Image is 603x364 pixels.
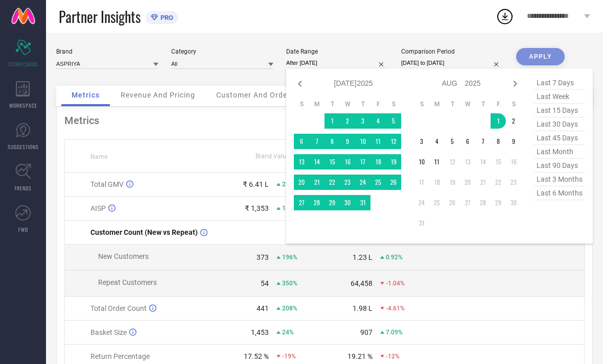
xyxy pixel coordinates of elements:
[401,48,503,55] div: Comparison Period
[414,215,429,231] td: Sun Aug 31 2025
[534,90,585,104] span: last week
[506,100,521,108] th: Saturday
[8,143,39,151] span: SUGGESTIONS
[282,305,297,312] span: 208%
[460,134,475,149] td: Wed Aug 06 2025
[386,280,405,287] span: -1.04%
[445,100,460,108] th: Tuesday
[324,154,340,169] td: Tue Jul 15 2025
[282,205,294,212] span: 16%
[506,175,521,190] td: Sat Aug 23 2025
[340,154,355,169] td: Wed Jul 16 2025
[370,113,386,129] td: Fri Jul 04 2025
[475,134,491,149] td: Thu Aug 07 2025
[90,153,107,160] span: Name
[56,48,158,55] div: Brand
[90,328,127,336] span: Basket Size
[386,305,405,312] span: -4.61%
[491,134,506,149] td: Fri Aug 08 2025
[90,352,150,360] span: Return Percentage
[286,58,388,68] input: Select date range
[351,279,373,287] div: 64,458
[347,352,373,360] div: 19.21 %
[534,186,585,200] span: last 6 months
[294,134,309,149] td: Sun Jul 06 2025
[158,14,173,21] span: PRO
[386,353,400,360] span: -12%
[245,204,269,212] div: ₹ 1,353
[370,134,386,149] td: Fri Jul 11 2025
[324,195,340,210] td: Tue Jul 29 2025
[355,175,370,190] td: Thu Jul 24 2025
[460,154,475,169] td: Wed Aug 13 2025
[429,134,445,149] td: Mon Aug 04 2025
[386,134,401,149] td: Sat Jul 12 2025
[491,175,506,190] td: Fri Aug 22 2025
[475,195,491,210] td: Thu Aug 28 2025
[256,153,289,160] span: Brand Value
[98,252,149,260] span: New Customers
[309,195,324,210] td: Mon Jul 28 2025
[261,279,269,287] div: 54
[59,6,141,27] span: Partner Insights
[370,100,386,108] th: Friday
[294,100,309,108] th: Sunday
[294,175,309,190] td: Sun Jul 20 2025
[445,154,460,169] td: Tue Aug 12 2025
[534,76,585,90] span: last 7 days
[340,134,355,149] td: Wed Jul 09 2025
[386,113,401,129] td: Sat Jul 05 2025
[340,175,355,190] td: Wed Jul 23 2025
[353,253,373,261] div: 1.23 L
[506,113,521,129] td: Sat Aug 02 2025
[534,145,585,159] span: last month
[340,100,355,108] th: Wednesday
[534,117,585,131] span: last 30 days
[243,180,269,188] div: ₹ 6.41 L
[506,154,521,169] td: Sat Aug 16 2025
[9,102,37,109] span: WORKSPACE
[244,352,269,360] div: 17.52 %
[491,100,506,108] th: Friday
[386,329,403,336] span: 7.09%
[309,100,324,108] th: Monday
[294,78,306,90] div: Previous month
[475,100,491,108] th: Thursday
[429,175,445,190] td: Mon Aug 18 2025
[414,195,429,210] td: Sun Aug 24 2025
[90,204,106,212] span: AISP
[355,134,370,149] td: Thu Jul 10 2025
[414,154,429,169] td: Sun Aug 10 2025
[475,175,491,190] td: Thu Aug 21 2025
[18,226,28,233] span: FWD
[294,154,309,169] td: Sun Jul 13 2025
[257,253,269,261] div: 373
[90,180,124,188] span: Total GMV
[121,91,195,99] span: Revenue And Pricing
[386,175,401,190] td: Sat Jul 26 2025
[309,134,324,149] td: Mon Jul 07 2025
[324,175,340,190] td: Tue Jul 22 2025
[506,195,521,210] td: Sat Aug 30 2025
[251,328,269,336] div: 1,453
[360,328,373,336] div: 907
[72,91,100,99] span: Metrics
[282,181,297,188] span: 283%
[414,134,429,149] td: Sun Aug 03 2025
[491,154,506,169] td: Fri Aug 15 2025
[324,134,340,149] td: Tue Jul 08 2025
[386,154,401,169] td: Sat Jul 19 2025
[171,48,273,55] div: Category
[309,175,324,190] td: Mon Jul 21 2025
[90,228,198,236] span: Customer Count (New vs Repeat)
[282,329,294,336] span: 24%
[445,195,460,210] td: Tue Aug 26 2025
[370,175,386,190] td: Fri Jul 25 2025
[509,78,521,90] div: Next month
[534,104,585,117] span: last 15 days
[294,195,309,210] td: Sun Jul 27 2025
[460,175,475,190] td: Wed Aug 20 2025
[386,254,403,261] span: 0.92%
[282,280,297,287] span: 350%
[14,184,32,192] span: TRENDS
